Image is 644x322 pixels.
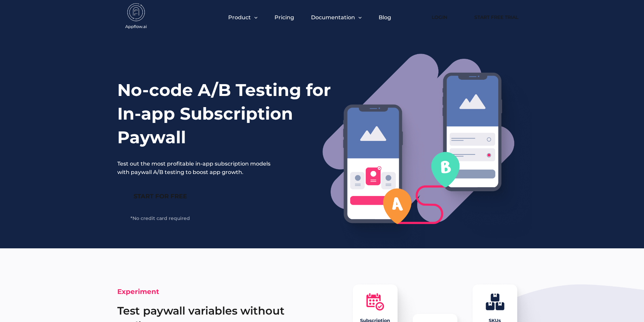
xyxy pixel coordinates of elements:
[311,14,355,21] span: Documentation
[130,216,190,221] span: *No credit card required
[379,14,391,21] a: Blog
[468,10,525,25] a: Start Free Trial
[119,3,153,30] img: appflow.ai-logo
[228,14,258,21] button: Product
[117,288,309,295] div: Experiment
[323,54,532,249] img: paywall-ab-testing
[422,10,457,25] a: Login
[311,14,362,21] button: Documentation
[228,14,251,21] span: Product
[117,187,204,206] a: START FOR FREE
[117,159,322,177] div: Test out the most profitable in-app subscription models with paywall A/B testing to boost app gro...
[117,78,345,149] h1: No-code A/B Testing for In-app Subscription Paywall
[275,14,294,21] a: Pricing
